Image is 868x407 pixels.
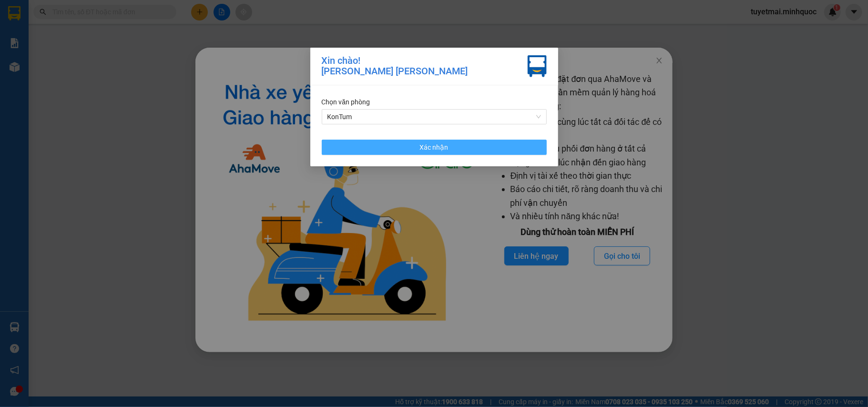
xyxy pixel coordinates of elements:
img: vxr-icon [528,55,547,77]
div: Xin chào! [PERSON_NAME] [PERSON_NAME] [322,55,468,77]
button: Xác nhận [322,140,547,155]
span: KonTum [327,110,541,124]
div: Chọn văn phòng [322,97,547,107]
span: Xác nhận [420,142,449,153]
